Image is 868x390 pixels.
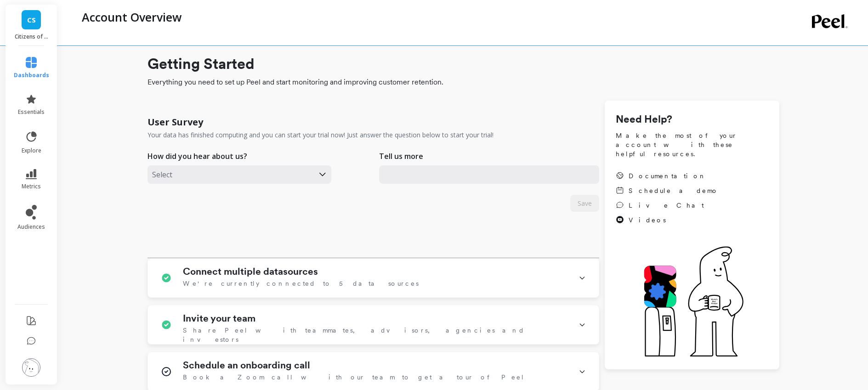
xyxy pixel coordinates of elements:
[379,151,423,162] p: Tell us more
[17,223,45,231] span: audiences
[148,130,494,140] p: Your data has finished computing and you can start your trial now! Just answer the question below...
[18,108,45,116] span: essentials
[22,358,40,377] img: profile picture
[15,33,48,40] p: Citizens of Soil
[183,279,419,288] span: We're currently connected to 5 data sources
[35,54,82,60] div: Domain Overview
[629,171,707,181] span: Documentation
[616,215,719,225] a: Videos
[26,15,45,22] div: v 4.0.25
[616,171,719,181] a: Documentation
[148,116,203,129] h1: User Survey
[616,131,768,158] span: Make the most of your account with these helpful resources.
[183,360,310,371] h1: Schedule an onboarding call
[183,326,567,344] span: Share Peel with teammates, advisors, agencies and investors
[148,151,247,162] p: How did you hear about us?
[183,373,525,382] span: Book a Zoom call with our team to get a tour of Peel
[102,54,155,60] div: Keywords by Traffic
[14,72,49,79] span: dashboards
[15,24,22,31] img: website_grey.svg
[91,53,99,61] img: tab_keywords_by_traffic_grey.svg
[15,15,22,22] img: logo_orange.svg
[22,183,41,190] span: metrics
[148,77,779,88] span: Everything you need to set up Peel and start monitoring and improving customer retention.
[629,201,704,210] span: Live Chat
[22,147,41,154] span: explore
[629,186,719,195] span: Schedule a demo
[629,215,666,225] span: Videos
[183,266,318,277] h1: Connect multiple datasources
[616,186,719,195] a: Schedule a demo
[25,53,32,61] img: tab_domain_overview_orange.svg
[148,53,779,75] h1: Getting Started
[27,15,36,25] span: CS
[24,24,101,31] div: Domain: [DOMAIN_NAME]
[616,112,768,127] h1: Need Help?
[82,9,182,25] p: Account Overview
[183,313,255,324] h1: Invite your team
